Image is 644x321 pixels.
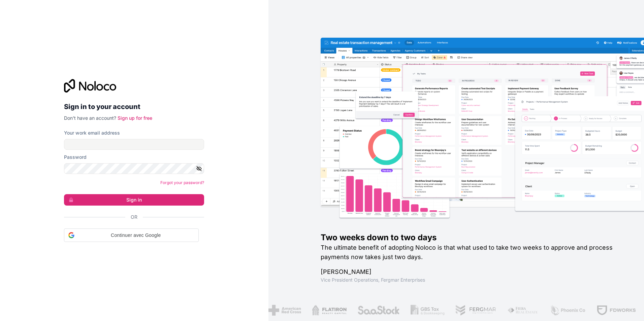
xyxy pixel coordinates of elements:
[131,214,137,220] span: Or
[410,305,445,316] img: /assets/gbstax-C-GtDUiK.png
[118,115,152,121] a: Sign up for free
[64,115,116,121] span: Don't have an account?
[77,232,194,239] span: Continuer avec Google
[455,305,496,316] img: /assets/fergmar-CudnrXN5.png
[268,305,301,316] img: /assets/american-red-cross-BAupjrZR.png
[64,194,204,206] button: Sign in
[321,267,622,277] h1: [PERSON_NAME]
[549,305,586,316] img: /assets/phoenix-BREaitsQ.png
[64,228,199,242] div: Continuer avec Google
[64,130,120,136] label: Your work email address
[64,139,204,150] input: Email address
[64,101,204,113] h2: Sign in to your account
[321,232,622,243] h1: Two weeks down to two days
[597,305,636,316] img: /assets/fdworks-Bi04fVtw.png
[321,277,622,283] h1: Vice President Operations , Fergmar Enterprises
[321,243,622,262] h2: The ultimate benefit of adopting Noloco is that what used to take two weeks to approve and proces...
[64,163,204,174] input: Password
[507,305,539,316] img: /assets/fiera-fwj2N5v4.png
[312,305,347,316] img: /assets/flatiron-C8eUkumj.png
[357,305,400,316] img: /assets/saastock-C6Zbiodz.png
[160,180,204,185] a: Forgot your password?
[64,154,87,160] label: Password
